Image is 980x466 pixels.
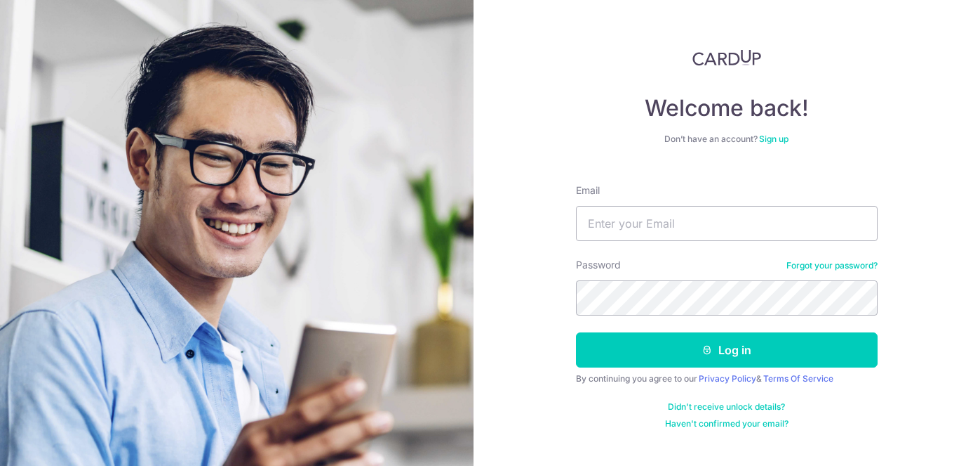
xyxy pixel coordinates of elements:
[576,134,878,145] div: Don’t have an account?
[692,49,761,66] img: CardUp Logo
[763,373,833,384] a: Terms Of Service
[668,401,785,413] a: Didn't receive unlock details?
[576,332,878,368] button: Log in
[576,258,621,272] label: Password
[759,134,788,144] a: Sign up
[576,206,878,241] input: Enter your Email
[665,418,788,429] a: Haven't confirmed your email?
[576,373,878,384] div: By continuing you agree to our &
[786,260,878,271] a: Forgot your password?
[576,183,600,198] label: Email
[576,94,878,122] h4: Welcome back!
[699,373,756,384] a: Privacy Policy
